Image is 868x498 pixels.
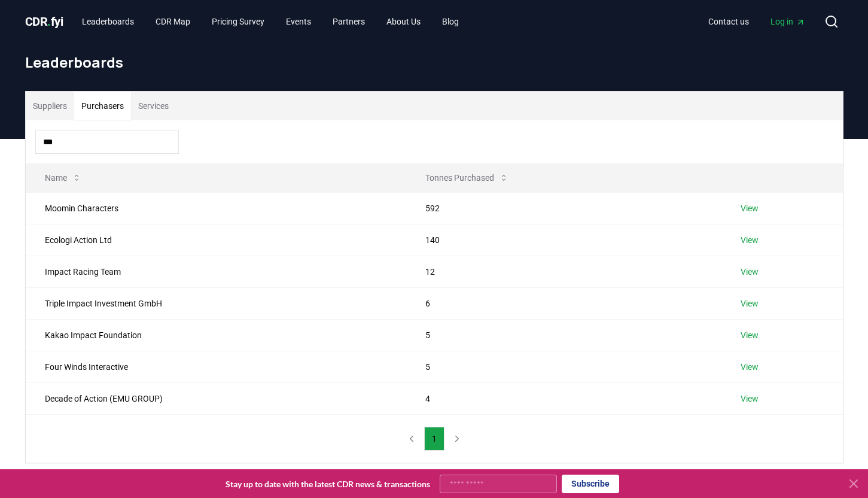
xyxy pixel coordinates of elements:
[741,266,759,278] a: View
[741,297,759,309] a: View
[26,351,406,382] td: Four Winds Interactive
[406,256,721,287] td: 12
[26,382,406,414] td: Decade of Action (EMU GROUP)
[35,166,91,190] button: Name
[323,11,374,32] a: Partners
[406,287,721,319] td: 6
[406,224,721,256] td: 140
[25,14,63,29] span: CDR fyi
[406,192,721,224] td: 592
[699,11,815,32] nav: Main
[26,287,406,319] td: Triple Impact Investment GmbH
[276,11,321,32] a: Events
[26,92,74,120] button: Suppliers
[146,11,200,32] a: CDR Map
[25,53,843,72] h1: Leaderboards
[761,11,815,32] a: Log in
[416,166,518,190] button: Tonnes Purchased
[741,202,759,214] a: View
[377,11,430,32] a: About Us
[26,256,406,287] td: Impact Racing Team
[433,11,468,32] a: Blog
[26,319,406,351] td: Kakao Impact Foundation
[47,14,51,29] span: .
[741,234,759,246] a: View
[741,329,759,341] a: View
[741,393,759,405] a: View
[699,11,759,32] a: Contact us
[741,361,759,373] a: View
[406,351,721,382] td: 5
[406,319,721,351] td: 5
[74,92,131,120] button: Purchasers
[26,192,406,224] td: Moomin Characters
[770,16,805,28] span: Log in
[406,382,721,414] td: 4
[26,224,406,256] td: Ecologi Action Ltd
[202,11,274,32] a: Pricing Survey
[131,92,176,120] button: Services
[72,11,144,32] a: Leaderboards
[424,427,444,451] button: 1
[72,11,468,32] nav: Main
[25,13,63,30] a: CDR.fyi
